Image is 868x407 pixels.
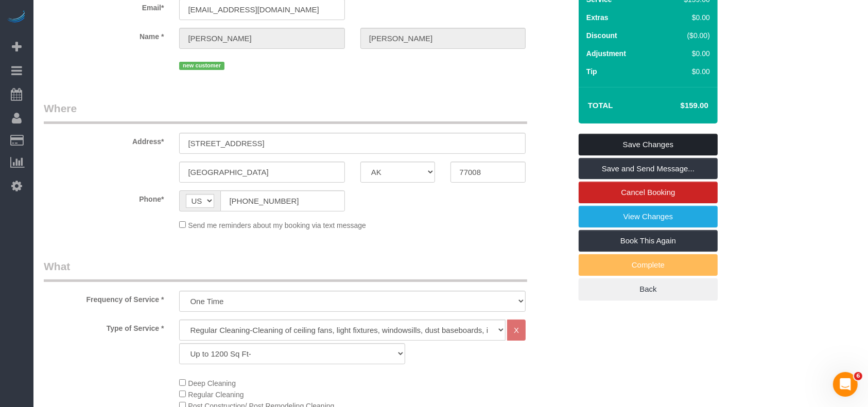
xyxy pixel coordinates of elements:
input: Last Name* [360,28,526,49]
label: Type of Service * [36,320,171,333]
label: Extras [586,12,609,23]
label: Name * [36,28,171,42]
span: new customer [179,62,224,70]
h4: $159.00 [650,101,708,110]
input: First Name* [179,28,344,49]
label: Address* [36,133,171,147]
label: Discount [586,30,617,41]
label: Tip [586,66,597,77]
a: Book This Again [579,230,718,252]
label: Adjustment [586,48,626,59]
span: Send me reminders about my booking via text message [188,221,366,229]
span: Deep Cleaning [188,379,236,387]
label: Phone* [36,190,171,204]
a: View Changes [579,206,718,227]
span: 6 [854,372,862,380]
div: $0.00 [662,12,710,23]
input: Phone* [220,190,344,211]
a: Cancel Booking [579,182,718,203]
div: ($0.00) [662,30,710,41]
div: $0.00 [662,48,710,59]
label: Frequency of Service * [36,291,171,305]
input: Zip Code* [450,162,526,183]
div: $0.00 [662,66,710,77]
input: City* [179,162,344,183]
a: Save and Send Message... [579,158,718,180]
a: Save Changes [579,134,718,155]
legend: Where [44,101,527,124]
legend: What [44,259,527,282]
span: Regular Cleaning [188,391,244,399]
img: Automaid Logo [6,10,27,25]
iframe: Intercom live chat [833,372,858,397]
a: Back [579,278,718,300]
strong: Total [588,101,613,110]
